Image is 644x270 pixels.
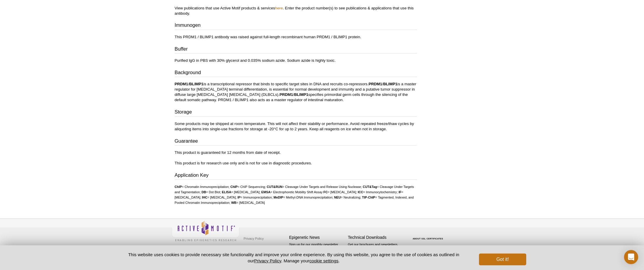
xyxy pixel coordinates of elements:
img: Active Motif, [172,219,239,243]
button: cookie settings [309,258,338,263]
h3: Background [175,69,417,77]
a: Privacy Policy [242,234,265,243]
strong: BLIMP1 [294,92,308,97]
li: = [MEDICAL_DATA]; [323,190,357,194]
li: = Neutralizing; [334,196,361,199]
li: = Cleavage Under Targets and Release Using Nuclease; [267,185,362,189]
li: = Immunocytochemistry; [358,190,398,194]
li: = [MEDICAL_DATA] [231,201,265,204]
strong: CUT&RUN [267,185,282,189]
li: = Immunoprecipitation; [238,196,273,199]
strong: IP [238,196,241,199]
p: / is a transcriptional repressor that binds to specific target sites in DNA and recruits co-repre... [175,81,417,103]
li: = Dot Blot; [201,190,221,194]
h4: Technical Downloads [348,235,404,240]
p: Sign up for our monthly newsletter highlighting recent publications in the field of epigenetics. [289,242,345,262]
strong: CUT&Tag [363,185,377,189]
strong: EMSA [261,190,270,194]
strong: TIP-ChIP [362,196,375,199]
h3: Guarantee [175,138,417,146]
li: = Electrophoretic Mobility Shift Assay [261,190,323,194]
p: This website uses cookies to provide necessary site functionality and improve your online experie... [118,251,470,264]
strong: IHC [202,196,208,199]
strong: WB [231,201,236,204]
h3: Immunogen [175,22,417,30]
p: This product is guaranteed for 12 months from date of receipt. This product is for research use o... [175,150,417,166]
li: = Chromatin Immunoprecipitation; [175,185,230,189]
strong: BLIMP1 [189,82,203,86]
p: This PRDM1 / BLIMP1 antibody was raised against full-length recombinant human PRDM1 / BLIMP1 prot... [175,34,417,40]
p: Get our brochures and newsletters, or request them by mail. [348,242,404,257]
strong: ChIP [175,185,182,189]
li: = Methyl-DNA Immunoprecipitation; [274,196,333,199]
strong: PRDM1 [175,82,188,86]
strong: ChIP [230,185,238,189]
strong: PRDM1 [369,82,382,86]
a: here [275,6,283,10]
strong: FC [323,190,327,194]
div: Open Intercom Messenger [624,250,638,264]
h3: Buffer [175,46,417,54]
h4: Epigenetic News [289,235,345,240]
li: = [MEDICAL_DATA]; [222,190,260,194]
a: Terms & Conditions [242,243,273,252]
h3: Storage [175,109,417,117]
p: Some products may be shipped at room temperature. This will not affect their stability or perform... [175,121,417,132]
strong: PRDM1 [280,92,293,97]
strong: NEU [334,196,341,199]
table: Click to Verify - This site chose Symantec SSL for secure e-commerce and confidential communicati... [407,229,451,242]
strong: MeDIP [274,196,283,199]
p: Purified IgG in PBS with 30% glycerol and 0.035% sodium azide. Sodium azide is highly toxic. [175,58,417,63]
strong: ELISA [222,190,231,194]
strong: DB [201,190,206,194]
strong: ICC [358,190,363,194]
a: ABOUT SSL CERTIFICATES [413,238,443,240]
strong: IF [398,190,401,194]
h3: Application Key [175,172,417,180]
a: Privacy Policy [254,258,281,263]
strong: BLIMP1 [383,82,397,86]
li: = ChIP Sequencing; [230,185,266,189]
button: Got it! [479,254,526,265]
li: = [MEDICAL_DATA]; [202,196,237,199]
